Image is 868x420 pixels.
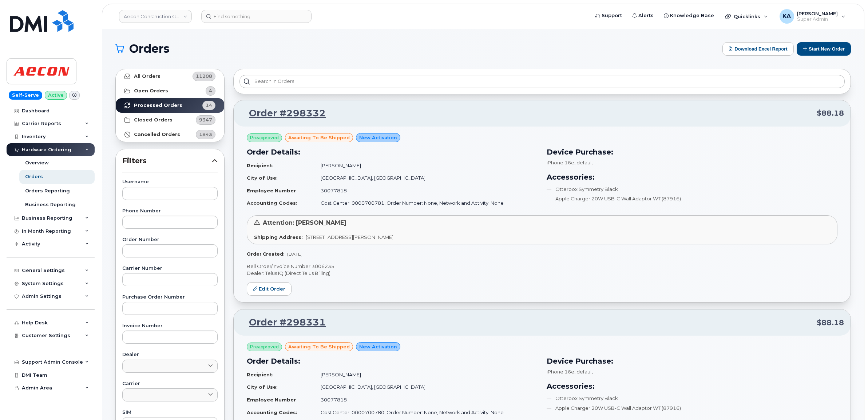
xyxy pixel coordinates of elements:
[209,87,212,94] span: 4
[247,175,278,181] strong: City of Use:
[116,98,224,113] a: Processed Orders14
[250,135,279,141] span: Preapproved
[247,251,284,257] strong: Order Created:
[240,107,326,120] a: Order #298332
[547,405,838,412] li: Apple Charger 20W USB-C Wall Adaptor WT (87916)
[263,219,346,226] span: Attention: [PERSON_NAME]
[547,369,574,375] span: iPhone 16e
[288,134,350,141] span: awaiting to be shipped
[574,160,593,165] span: , default
[547,160,574,165] span: iPhone 16e
[574,369,593,375] span: , default
[134,103,182,108] strong: Processed Orders
[547,381,838,392] h3: Accessories:
[314,406,538,419] td: Cost Center: 0000700780, Order Number: None, Network and Activity: None
[359,134,397,141] span: New Activation
[122,237,218,242] label: Order Number
[247,384,278,390] strong: City of Use:
[314,197,538,209] td: Cost Center: 0000700781, Order Number: None, Network and Activity: None
[359,343,397,350] span: New Activation
[206,102,212,109] span: 14
[122,156,212,166] span: Filters
[314,368,538,381] td: [PERSON_NAME]
[797,42,851,56] button: Start New Order
[122,410,218,415] label: SIM
[288,343,350,350] span: awaiting to be shipped
[817,317,844,328] span: $88.18
[314,381,538,393] td: [GEOGRAPHIC_DATA], [GEOGRAPHIC_DATA]
[199,116,212,123] span: 9347
[122,209,218,213] label: Phone Number
[314,159,538,172] td: [PERSON_NAME]
[134,117,173,123] strong: Closed Orders
[314,172,538,184] td: [GEOGRAPHIC_DATA], [GEOGRAPHIC_DATA]
[134,132,180,137] strong: Cancelled Orders
[247,397,296,403] strong: Employee Number
[134,88,168,94] strong: Open Orders
[247,409,297,415] strong: Accounting Codes:
[250,344,279,350] span: Preapproved
[247,263,837,270] p: Bell Order/Invoice Number 3006235
[547,395,838,402] li: Otterbox Symmetry Black
[196,73,212,80] span: 11208
[247,372,274,377] strong: Recipient:
[199,131,212,138] span: 1843
[254,234,303,240] strong: Shipping Address:
[116,127,224,142] a: Cancelled Orders1843
[247,356,538,367] h3: Order Details:
[122,180,218,184] label: Username
[134,73,160,79] strong: All Orders
[239,75,845,88] input: Search in orders
[247,188,296,193] strong: Employee Number
[122,352,218,357] label: Dealer
[240,316,326,329] a: Order #298331
[314,393,538,406] td: 30077818
[116,69,224,84] a: All Orders11208
[247,270,837,277] p: Dealer: Telus IQ (Direct Telus Billing)
[116,84,224,98] a: Open Orders4
[247,282,292,296] a: Edit Order
[287,251,302,257] span: [DATE]
[122,324,218,328] label: Invoice Number
[547,195,838,202] li: Apple Charger 20W USB-C Wall Adaptor WT (87916)
[314,184,538,197] td: 30077818
[547,356,838,367] h3: Device Purchase:
[817,108,844,119] span: $88.18
[129,43,170,54] span: Orders
[116,113,224,127] a: Closed Orders9347
[247,200,297,206] strong: Accounting Codes:
[122,381,218,386] label: Carrier
[247,163,274,168] strong: Recipient:
[122,266,218,271] label: Carrier Number
[722,42,794,56] button: Download Excel Report
[122,295,218,300] label: Purchase Order Number
[306,234,393,240] span: [STREET_ADDRESS][PERSON_NAME]
[547,147,838,157] h3: Device Purchase:
[547,172,838,183] h3: Accessories:
[247,147,538,157] h3: Order Details:
[547,186,838,193] li: Otterbox Symmetry Black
